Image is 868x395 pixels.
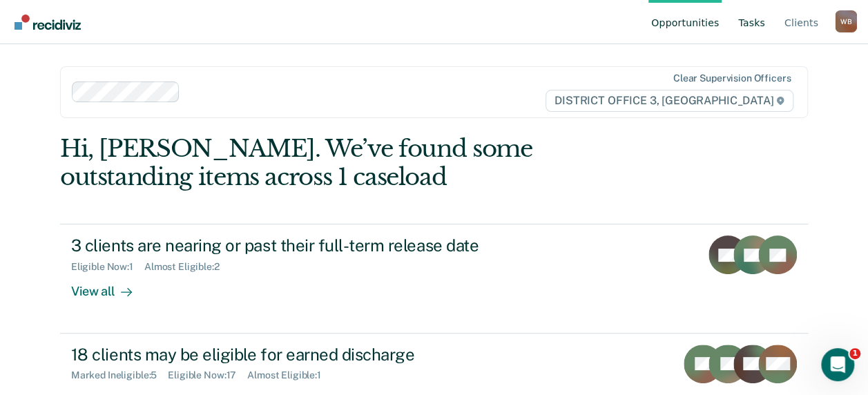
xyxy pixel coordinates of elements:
[71,273,148,300] div: View all
[60,224,808,333] a: 3 clients are nearing or past their full-term release dateEligible Now:1Almost Eligible:2View all
[15,15,81,30] img: Recidiviz
[673,73,791,84] div: Clear supervision officers
[821,348,854,381] iframe: Intercom live chat
[835,10,857,32] div: W B
[835,10,857,32] button: Profile dropdown button
[247,369,332,381] div: Almost Eligible : 1
[71,345,556,365] div: 18 clients may be eligible for earned discharge
[849,348,860,359] span: 1
[71,261,144,273] div: Eligible Now : 1
[71,235,556,256] div: 3 clients are nearing or past their full-term release date
[168,369,247,381] div: Eligible Now : 17
[60,135,659,191] div: Hi, [PERSON_NAME]. We’ve found some outstanding items across 1 caseload
[71,369,168,381] div: Marked Ineligible : 5
[546,90,793,112] span: DISTRICT OFFICE 3, [GEOGRAPHIC_DATA]
[144,261,231,273] div: Almost Eligible : 2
